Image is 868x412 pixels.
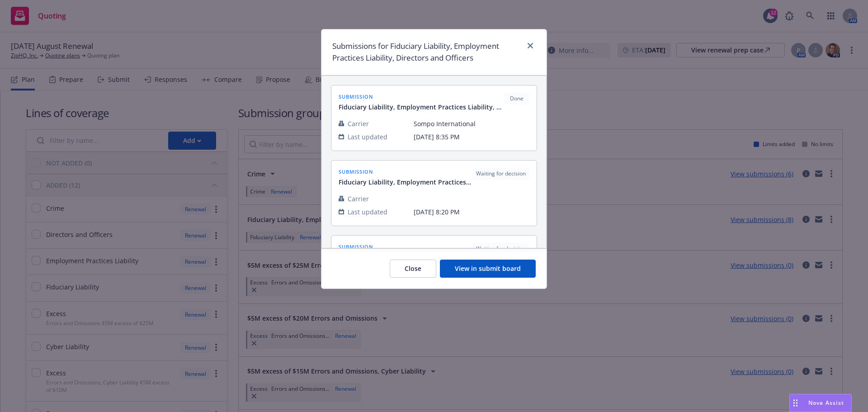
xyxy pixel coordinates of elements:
span: Last updated [348,207,387,217]
span: Fiduciary Liability, Employment Practices Liability, Directors and Officers [339,177,472,187]
button: View in submit board [440,260,536,278]
div: Drag to move [790,394,801,412]
span: Last updated [348,132,387,142]
span: Nova Assist [808,399,844,407]
span: Carrier [348,194,369,204]
span: Waiting for decision [476,245,526,253]
button: Close [390,260,436,278]
a: close [525,40,536,51]
span: [DATE] 8:35 PM [414,132,529,142]
span: submission [339,93,504,100]
h1: Submissions for Fiduciary Liability, Employment Practices Liability, Directors and Officers [332,40,521,64]
span: submission [339,243,472,251]
span: submission [339,168,472,175]
span: Fiduciary Liability, Employment Practices Liability, Directors and Officers [339,102,504,112]
button: Nova Assist [789,394,852,412]
span: Carrier [348,119,369,128]
span: [DATE] 8:20 PM [414,207,529,217]
span: Done [508,95,526,103]
span: Sompo International [414,119,529,128]
span: Waiting for decision [476,170,526,178]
